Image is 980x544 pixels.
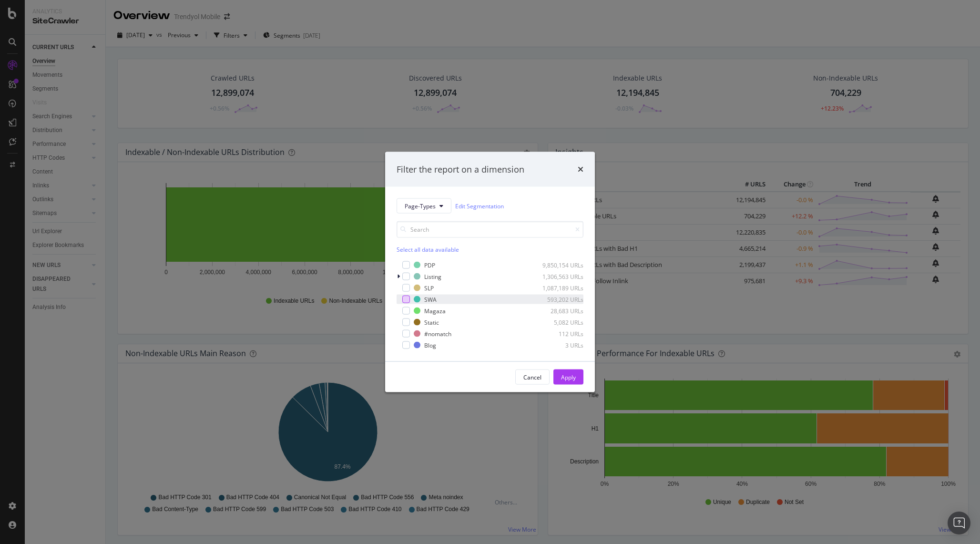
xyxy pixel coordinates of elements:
button: Cancel [515,370,550,385]
div: 9,850,154 URLs [537,261,583,269]
div: Filter the report on a dimension [397,163,524,175]
div: SLP [424,284,434,292]
button: Page-Types [397,198,451,214]
input: Search [397,221,583,238]
div: Blog [424,341,436,349]
div: Select all data available [397,246,583,254]
span: Page-Types [405,202,436,210]
div: 112 URLs [537,329,583,338]
div: PDP [424,261,435,269]
div: Open Intercom Messenger [948,512,970,534]
div: 1,306,563 URLs [537,272,583,280]
div: 5,082 URLs [537,318,583,326]
div: 593,202 URLs [537,295,583,303]
div: times [578,163,583,175]
div: SWA [424,295,437,303]
div: Static [424,318,439,326]
button: Apply [553,370,583,385]
div: modal [385,152,595,392]
div: Listing [424,272,441,280]
div: 28,683 URLs [537,307,583,315]
div: #nomatch [424,329,451,338]
div: 1,087,189 URLs [537,284,583,292]
div: Apply [561,373,576,381]
div: Magaza [424,307,446,315]
div: Cancel [523,373,541,381]
a: Edit Segmentation [455,201,504,211]
div: 3 URLs [537,341,583,349]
